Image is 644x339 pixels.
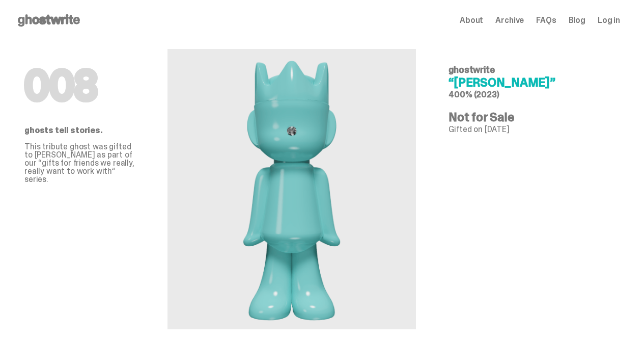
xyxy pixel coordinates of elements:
a: Archive [495,16,524,24]
h4: “[PERSON_NAME]” [449,76,612,89]
span: ghostwrite [449,64,494,76]
p: Gifted on [DATE] [449,125,612,134]
a: Blog [569,16,585,24]
p: ghosts tell stories. [24,126,135,135]
a: FAQs [536,16,556,24]
img: ghostwrite&ldquo;Robin&rdquo; [231,49,352,329]
a: Log in [598,16,620,24]
a: About [460,16,483,24]
h4: Not for Sale [449,111,612,123]
span: 400% (2023) [449,89,499,100]
h1: 008 [24,65,135,106]
p: This tribute ghost was gifted to [PERSON_NAME] as part of our “gifts for friends we really, reall... [24,143,135,184]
